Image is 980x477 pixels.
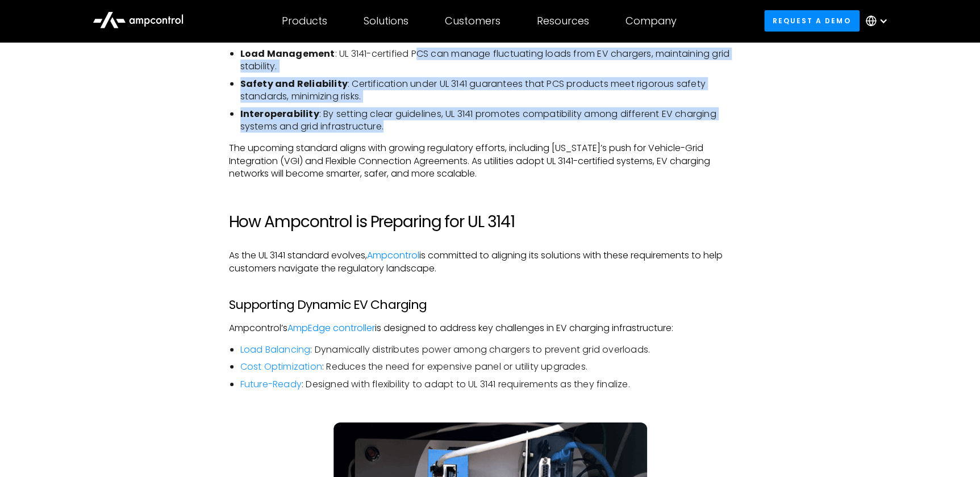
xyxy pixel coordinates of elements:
[287,321,375,334] a: AmpEdge controller
[445,15,501,27] div: Customers
[240,344,752,356] li: : Dynamically distributes power among chargers to prevent grid overloads.
[240,343,311,356] a: Load Balancing
[240,47,335,60] strong: Load Management
[240,361,752,373] li: : Reduces the need for expensive panel or utility upgrades.
[364,15,408,27] div: Solutions
[240,378,302,391] a: Future-Ready
[240,108,752,133] li: : By setting clear guidelines, UL 3141 promotes compatibility among different EV charging systems...
[625,15,677,27] div: Company
[229,212,752,232] h2: How Ampcontrol is Preparing for UL 3141
[537,15,589,27] div: Resources
[229,249,752,275] p: As the UL 3141 standard evolves, is committed to aligning its solutions with these requirements t...
[240,360,322,373] a: Cost Optimization
[229,142,752,180] p: The upcoming standard aligns with growing regulatory efforts, including [US_STATE]’s push for Veh...
[282,15,327,27] div: Products
[229,298,752,312] h3: Supporting Dynamic EV Charging
[240,378,752,391] li: : Designed with flexibility to adapt to UL 3141 requirements as they finalize.
[367,249,419,262] a: Ampcontrol
[764,10,860,31] a: Request a demo
[240,78,752,103] li: : Certification under UL 3141 guarantees that PCS products meet rigorous safety standards, minimi...
[229,322,752,334] p: Ampcontrol’s is designed to address key challenges in EV charging infrastructure:
[240,48,752,73] li: : UL 3141-certified PCS can manage fluctuating loads from EV chargers, maintaining grid stability.
[240,77,348,90] strong: Safety and Reliability
[240,107,319,120] strong: Interoperability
